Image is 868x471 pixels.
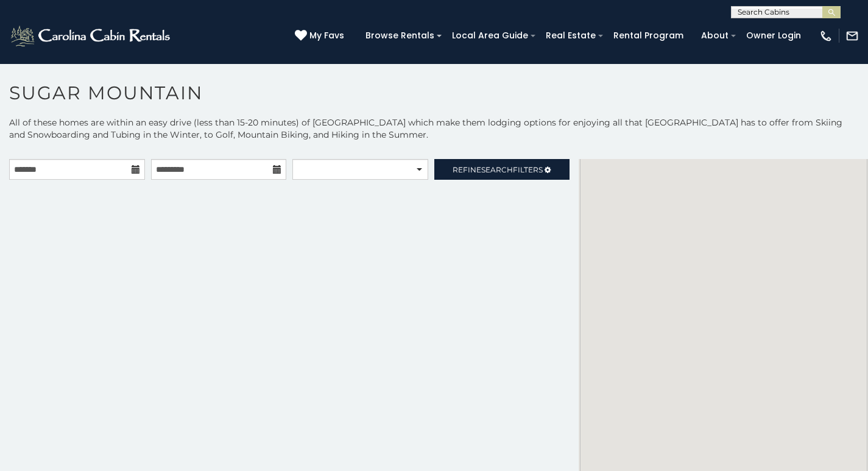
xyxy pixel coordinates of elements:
[481,165,513,174] span: Search
[434,159,570,180] a: RefineSearchFilters
[309,29,344,42] span: My Favs
[845,29,859,43] img: mail-regular-white.png
[359,26,440,45] a: Browse Rentals
[819,29,833,43] img: phone-regular-white.png
[740,26,807,45] a: Owner Login
[453,165,543,174] span: Refine Filters
[295,29,347,43] a: My Favs
[607,26,690,45] a: Rental Program
[695,26,735,45] a: About
[9,24,174,48] img: White-1-2.png
[446,26,534,45] a: Local Area Guide
[540,26,602,45] a: Real Estate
